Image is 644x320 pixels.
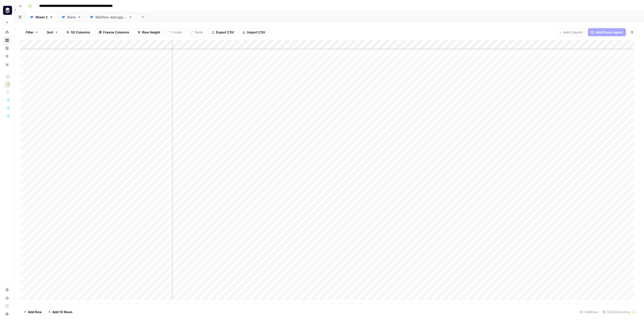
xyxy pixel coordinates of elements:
[3,294,11,302] a: Usage
[63,28,93,36] button: 50 Columns
[3,60,11,68] a: Your Data
[20,308,45,316] button: Add Row
[95,28,132,36] button: Freeze Columns
[28,309,42,314] span: Add Row
[166,28,185,36] button: Undo
[563,30,583,35] span: Add Column
[3,310,11,318] button: Help + Support
[142,30,160,35] span: Row Height
[22,28,42,36] button: Filter
[195,30,203,35] span: Redo
[57,12,86,22] a: Blank
[3,44,11,52] a: Insights
[3,302,11,310] a: Learning Hub
[3,6,12,15] img: Platformengineering.org Logo
[247,30,265,35] span: Import CSV
[103,30,129,35] span: Freeze Columns
[3,286,11,294] a: Settings
[3,28,11,36] a: Home
[555,28,586,36] button: Add Column
[44,28,61,36] button: Sort
[26,30,34,35] span: Filter
[26,12,57,22] a: Sheet 2
[3,52,11,60] a: Opportunities
[578,308,600,316] div: 146 Rows
[216,30,234,35] span: Export CSV
[45,308,75,316] button: Add 10 Rows
[600,308,638,316] div: 50/50 Columns
[95,15,127,20] div: Webflow debugging
[187,28,206,36] button: Redo
[208,28,237,36] button: Export CSV
[52,309,72,314] span: Add 10 Rows
[173,30,182,35] span: Undo
[588,28,626,36] button: Add Power Agent
[47,30,53,35] span: Sort
[86,12,137,22] a: Webflow debugging
[134,28,164,36] button: Row Height
[595,30,623,35] span: Add Power Agent
[71,30,90,35] span: 50 Columns
[3,4,11,17] button: Workspace: Platformengineering.org
[3,36,11,44] a: Browse
[35,15,48,20] div: Sheet 2
[67,15,76,20] div: Blank
[239,28,268,36] button: Import CSV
